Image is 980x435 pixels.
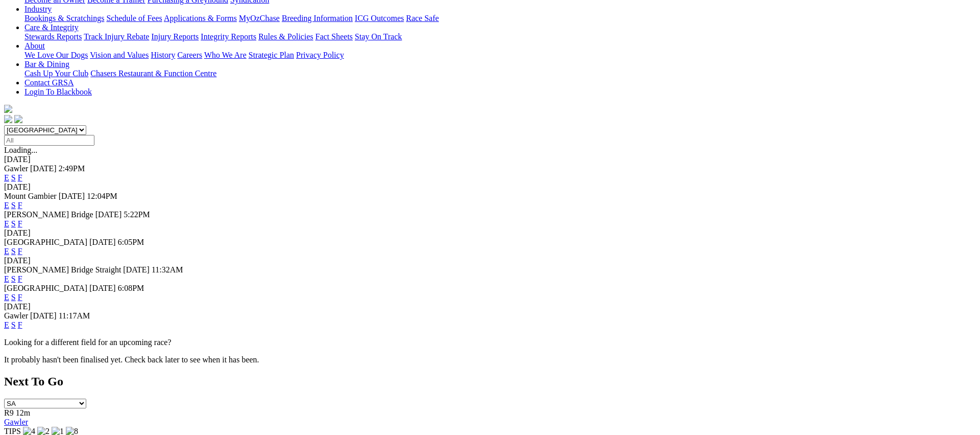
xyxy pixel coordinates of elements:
[24,69,88,78] a: Cash Up Your Club
[24,32,82,41] a: Stewards Reports
[4,105,12,113] img: logo-grsa-white.png
[24,5,52,13] a: Industry
[24,23,79,32] a: Care & Integrity
[11,219,16,228] a: S
[4,164,28,173] span: Gawler
[151,32,199,41] a: Injury Reports
[118,284,144,292] span: 6:08PM
[59,311,90,320] span: 11:17AM
[4,247,9,256] a: E
[59,164,85,173] span: 2:49PM
[18,320,22,329] a: F
[11,320,16,329] a: S
[24,69,976,78] div: Bar & Dining
[11,247,16,256] a: S
[315,32,353,41] a: Fact Sheets
[106,14,162,22] a: Schedule of Fees
[282,14,353,22] a: Breeding Information
[4,293,9,302] a: E
[4,155,976,164] div: [DATE]
[4,238,87,246] span: [GEOGRAPHIC_DATA]
[18,201,22,210] a: F
[4,146,37,154] span: Loading...
[4,375,976,388] h2: Next To Go
[177,51,202,59] a: Careers
[355,14,404,22] a: ICG Outcomes
[11,274,16,283] a: S
[89,284,116,292] span: [DATE]
[24,51,88,59] a: We Love Our Dogs
[4,338,976,347] p: Looking for a different field for an upcoming race?
[11,201,16,210] a: S
[16,408,30,417] span: 12m
[123,265,150,274] span: [DATE]
[4,284,87,292] span: [GEOGRAPHIC_DATA]
[24,41,45,50] a: About
[4,201,9,210] a: E
[18,247,22,256] a: F
[124,210,150,219] span: 5:22PM
[204,51,247,59] a: Who We Are
[11,173,16,182] a: S
[4,210,93,219] span: [PERSON_NAME] Bridge
[24,78,73,87] a: Contact GRSA
[24,32,976,41] div: Care & Integrity
[11,293,16,302] a: S
[4,265,121,274] span: [PERSON_NAME] Bridge Straight
[4,115,12,123] img: facebook.svg
[4,228,976,238] div: [DATE]
[14,115,22,123] img: twitter.svg
[249,51,294,59] a: Strategic Plan
[296,51,344,59] a: Privacy Policy
[4,135,94,146] input: Select date
[4,274,9,283] a: E
[18,274,22,283] a: F
[4,311,28,320] span: Gawler
[258,32,313,41] a: Rules & Policies
[164,14,237,22] a: Applications & Forms
[406,14,438,22] a: Race Safe
[87,192,117,200] span: 12:04PM
[90,51,149,59] a: Vision and Values
[24,14,976,23] div: Industry
[24,60,69,68] a: Bar & Dining
[151,51,175,59] a: History
[4,182,976,192] div: [DATE]
[24,14,104,22] a: Bookings & Scratchings
[59,192,85,200] span: [DATE]
[4,408,14,417] span: R9
[355,32,402,41] a: Stay On Track
[24,87,92,96] a: Login To Blackbook
[4,302,976,311] div: [DATE]
[118,238,144,246] span: 6:05PM
[4,355,259,364] partial: It probably hasn't been finalised yet. Check back later to see when it has been.
[4,320,9,329] a: E
[90,69,216,78] a: Chasers Restaurant & Function Centre
[239,14,280,22] a: MyOzChase
[4,219,9,228] a: E
[4,192,57,200] span: Mount Gambier
[95,210,122,219] span: [DATE]
[30,311,57,320] span: [DATE]
[84,32,149,41] a: Track Injury Rebate
[4,256,976,265] div: [DATE]
[4,418,28,426] a: Gawler
[89,238,116,246] span: [DATE]
[18,219,22,228] a: F
[18,293,22,302] a: F
[24,51,976,60] div: About
[30,164,57,173] span: [DATE]
[4,173,9,182] a: E
[152,265,183,274] span: 11:32AM
[201,32,256,41] a: Integrity Reports
[18,173,22,182] a: F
